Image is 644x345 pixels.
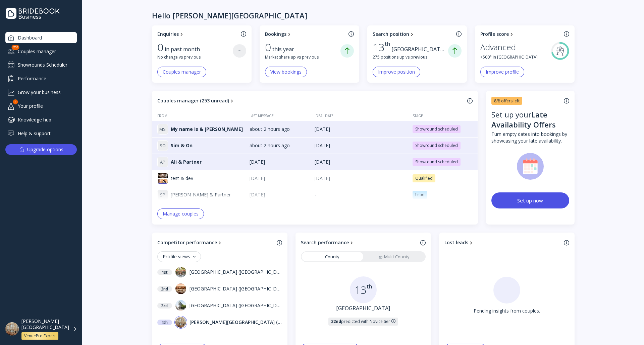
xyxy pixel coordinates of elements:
span: Sim & On [171,142,193,149]
span: My name is & [PERSON_NAME] [171,126,243,133]
div: Couples manager [163,69,201,75]
div: Advanced [480,41,516,54]
a: Search position [373,31,453,37]
div: [PERSON_NAME][GEOGRAPHIC_DATA] [21,318,69,330]
button: Upgrade options [5,144,77,155]
div: 0 [265,41,271,54]
a: Help & support [5,128,77,139]
div: Upgrade options [27,145,63,154]
div: Late Availability Offers [491,109,556,130]
div: 0 [157,41,163,54]
div: Dashboard [5,32,77,43]
div: about 2 hours ago [250,126,309,133]
div: Manage couples [163,211,199,217]
strong: 22nd [331,319,341,324]
img: dpr=1,fit=cover,g=face,w=32,h=32 [175,317,186,328]
div: 13 [373,41,390,54]
div: [PERSON_NAME][GEOGRAPHIC_DATA] ([GEOGRAPHIC_DATA]) [190,319,282,326]
div: > 500 [480,54,491,60]
div: 253 [12,45,19,50]
div: 13 [355,282,372,297]
div: [DATE] [250,159,309,165]
a: Bookings [265,31,346,37]
a: Couples manager (253 unread) [157,97,465,104]
div: [GEOGRAPHIC_DATA] ([GEOGRAPHIC_DATA]) [190,302,282,309]
div: about 2 hours ago [250,142,309,149]
div: Couples manager [5,46,77,57]
img: dpr=1,fit=cover,g=face,w=48,h=48 [5,322,19,336]
div: Bookings [265,31,286,37]
div: Last message [250,113,315,118]
div: [DATE] [250,191,309,198]
div: [DATE] [315,126,407,133]
div: Pending insights from couples. [474,308,540,314]
div: Set up now [517,197,543,204]
span: Ali & Partner [171,159,202,165]
a: [GEOGRAPHIC_DATA] [336,305,390,312]
a: Enquiries [157,31,238,37]
div: S P [157,189,168,200]
button: Manage couples [157,208,204,219]
div: - [315,191,407,198]
div: M S [157,124,168,135]
div: Enquiries [157,31,179,37]
div: S O [157,140,168,151]
div: View bookings [270,69,302,75]
div: Couples manager (253 unread) [157,97,229,104]
iframe: Chat Widget [610,313,644,345]
a: Couples manager253 [5,46,77,57]
div: Ideal date [315,113,413,118]
div: From [152,113,250,118]
a: Showrounds Scheduler [5,60,77,70]
span: test & dev [171,175,193,182]
div: No change vs previous [157,54,233,60]
div: Lead [415,192,425,197]
button: Improve profile [480,67,524,77]
div: Stage [413,113,478,118]
div: A P [157,157,168,167]
button: Couples manager [157,67,206,77]
div: [GEOGRAPHIC_DATA] ([GEOGRAPHIC_DATA]) [190,269,282,275]
div: Search performance [301,239,349,246]
div: Qualified [415,176,433,181]
div: Turn empty dates into bookings by showcasing your late availability. [491,131,569,144]
div: Profile views [163,254,196,259]
div: 8/8 offers left [494,98,520,104]
a: Competitor performance [157,239,274,246]
a: Search performance [301,239,418,246]
div: 4 th [157,320,172,325]
img: dpr=1,fit=cover,g=face,w=32,h=32 [157,173,168,184]
a: Knowledge hub [5,114,77,125]
div: [GEOGRAPHIC_DATA] ([GEOGRAPHIC_DATA]) [190,285,282,292]
button: Improve position [373,67,420,77]
div: [DATE] [315,142,407,149]
div: [DATE] [315,159,407,165]
div: Grow your business [5,87,77,98]
div: predicted with Novice tier [331,319,390,324]
div: [DATE] [250,175,309,182]
div: in past month [165,46,204,53]
div: VenuePro Expert [24,333,56,339]
div: Lost leads [444,239,468,246]
div: Competitor performance [157,239,217,246]
div: Profile score [480,31,509,37]
div: Hello [PERSON_NAME][GEOGRAPHIC_DATA] [152,11,307,20]
div: Search position [373,31,409,37]
div: Showround scheduled [415,159,458,165]
div: [GEOGRAPHIC_DATA] [391,46,448,53]
a: Your profile1 [5,100,77,111]
img: dpr=1,fit=cover,g=face,w=32,h=32 [175,267,186,277]
div: [DATE] [315,175,407,182]
a: Profile score [480,31,561,37]
button: Profile views [157,251,201,262]
div: 1 [13,99,18,104]
div: Your profile [5,100,77,111]
span: [PERSON_NAME] & Partner [171,191,231,198]
div: 2 nd [157,286,172,292]
div: Performance [5,73,77,84]
div: 1 st [157,269,172,275]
